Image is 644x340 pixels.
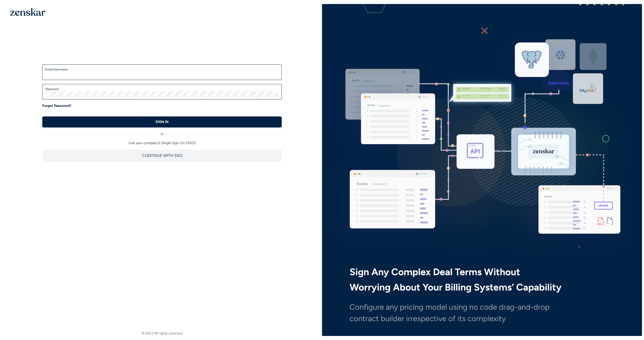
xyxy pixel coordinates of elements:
a: Forgot Password? [42,103,71,108]
div: or [42,127,282,137]
img: 1OGAJ2xQqyY4LXKgY66KYq0eOWRCkrZdAb3gUhuVAqdWPZE9SRJmCz+oDMSn4zDLXe31Ii730ItAGKgCKgCCgCikA4Av8PJUP... [10,8,45,16]
button: SIGN IN [42,116,282,127]
footer: © 2023 All rights reserved [2,331,322,336]
label: Email/Username [45,67,279,71]
p: SIGN IN [155,119,169,124]
label: Password [45,87,279,91]
button: CONTINUE WITH SSO [42,150,282,162]
p: Use your company's Single Sign-On (SSO) [42,141,282,146]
